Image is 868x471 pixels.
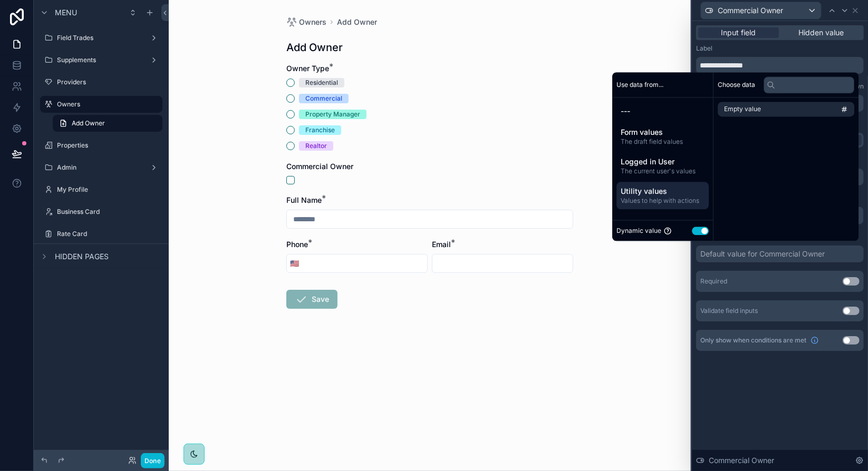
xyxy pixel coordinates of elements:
span: 🇺🇸 [290,258,299,269]
span: Values to help with actions [621,197,705,205]
span: Email [432,240,451,249]
span: The draft field values [621,138,705,146]
span: Commercial Owner [718,5,783,16]
span: Menu [55,7,77,18]
label: Properties [57,141,160,150]
span: Phone [286,240,308,249]
a: Field Trades [40,30,162,46]
label: My Profile [57,185,160,194]
span: Use data from... [616,81,663,89]
label: Business Card [57,208,160,216]
div: Property Manager [305,110,360,119]
a: Owners [286,17,326,27]
label: Supplements [57,56,146,64]
span: Owners [299,17,326,27]
a: Add Owner [53,115,162,132]
div: Validate field inputs [700,307,758,315]
a: My Profile [40,181,162,198]
div: Franchise [305,125,335,135]
span: Logged in User [621,156,705,167]
button: Commercial Owner [700,2,822,19]
div: Residential [305,78,338,87]
div: Default value for Commercial Owner [700,249,825,259]
span: Commercial Owner [286,162,353,171]
div: scrollable content [612,97,713,213]
span: Full Name [286,195,322,204]
div: Commercial [305,94,342,103]
span: Utility values [621,186,705,197]
a: Add Owner [337,17,377,27]
label: Label [696,44,712,53]
a: Properties [40,137,162,154]
a: Rate Card [40,225,162,242]
label: Owners [57,100,156,109]
a: Business Card [40,203,162,220]
a: Providers [40,74,162,91]
label: Admin [57,163,146,172]
span: Input field [721,27,756,38]
button: Select Button [287,254,302,273]
span: Only show when conditions are met [700,336,806,345]
span: Owner Type [286,64,329,73]
span: Choose data [718,81,755,89]
span: Commercial Owner [709,455,774,466]
label: Providers [57,78,160,86]
span: Form values [621,127,705,138]
span: Add Owner [72,119,105,127]
div: Required [700,277,727,286]
span: Hidden value [799,27,844,38]
label: Rate Card [57,230,160,238]
a: Supplements [40,52,162,68]
span: The current user's values [621,167,705,175]
label: Field Trades [57,34,146,42]
span: --- [621,106,705,116]
a: Admin [40,159,162,176]
h1: Add Owner [286,40,343,55]
span: Hidden pages [55,251,109,262]
button: Done [141,453,165,468]
div: Realtor [305,141,327,151]
span: Dynamic value [616,227,661,235]
a: Owners [40,96,162,113]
